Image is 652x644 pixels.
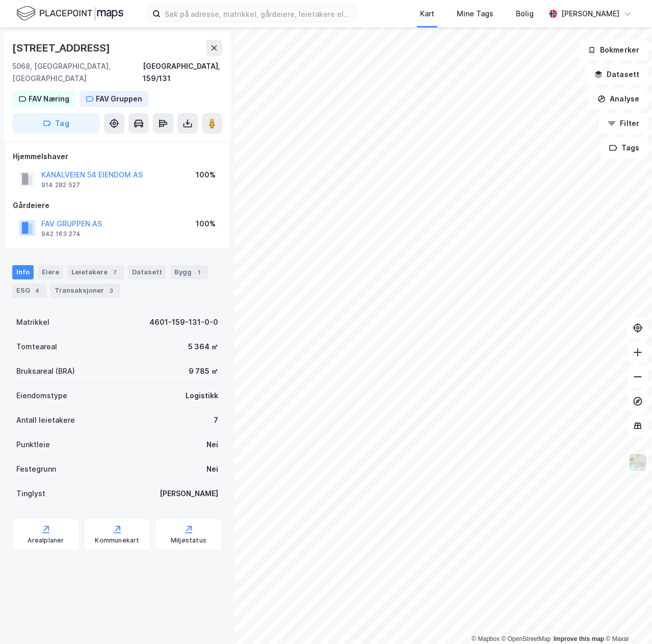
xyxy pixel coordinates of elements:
div: FAV Næring [29,93,69,105]
button: Filter [599,113,648,134]
button: Tags [601,138,648,158]
div: Bolig [516,8,534,20]
div: 942 163 274 [41,230,81,238]
div: ESG [12,284,46,298]
div: Nei [206,463,218,475]
img: logo.f888ab2527a4732fd821a326f86c7f29.svg [16,5,123,22]
div: Bruksareal (BRA) [16,365,75,377]
button: Analyse [589,89,648,109]
div: 914 282 527 [41,181,80,189]
div: Tomteareal [16,341,57,353]
button: Bokmerker [579,40,648,60]
div: Info [12,265,34,279]
div: Miljøstatus [171,536,206,545]
div: Nei [206,439,218,451]
div: Logistikk [186,390,218,402]
div: Mine Tags [457,8,493,20]
div: Festegrunn [16,463,56,475]
div: Arealplaner [28,536,64,545]
div: [PERSON_NAME] [160,487,218,500]
button: Tag [12,113,100,134]
iframe: Chat Widget [601,595,652,644]
div: Antall leietakere [16,414,75,426]
div: 9 785 ㎡ [189,365,218,377]
div: Kontrollprogram for chat [601,595,652,644]
div: 5 364 ㎡ [188,341,218,353]
input: Søk på adresse, matrikkel, gårdeiere, leietakere eller personer [161,6,355,21]
div: 4601-159-131-0-0 [149,316,218,328]
div: 7 [110,267,120,277]
div: FAV Gruppen [96,93,142,105]
div: Punktleie [16,439,50,451]
div: Tinglyst [16,487,45,500]
div: 7 [214,414,218,426]
a: Mapbox [472,635,500,642]
div: 4 [32,286,42,296]
a: OpenStreetMap [502,635,551,642]
div: Eiere [38,265,63,279]
div: Kommunekart [95,536,139,545]
div: Leietakere [67,265,124,279]
div: Gårdeiere [13,199,222,212]
div: Matrikkel [16,316,49,328]
div: Datasett [128,265,166,279]
div: Transaksjoner [50,284,120,298]
div: 1 [194,267,204,277]
div: Bygg [170,265,208,279]
div: Eiendomstype [16,390,67,402]
div: 5068, [GEOGRAPHIC_DATA], [GEOGRAPHIC_DATA] [12,60,143,85]
div: 100% [196,169,216,181]
button: Datasett [586,64,648,85]
div: [STREET_ADDRESS] [12,40,112,56]
div: 3 [106,286,116,296]
a: Improve this map [554,635,604,642]
div: [GEOGRAPHIC_DATA], 159/131 [143,60,222,85]
div: 100% [196,218,216,230]
div: [PERSON_NAME] [561,8,619,20]
div: Hjemmelshaver [13,150,222,163]
div: Kart [420,8,434,20]
img: Z [628,453,647,472]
